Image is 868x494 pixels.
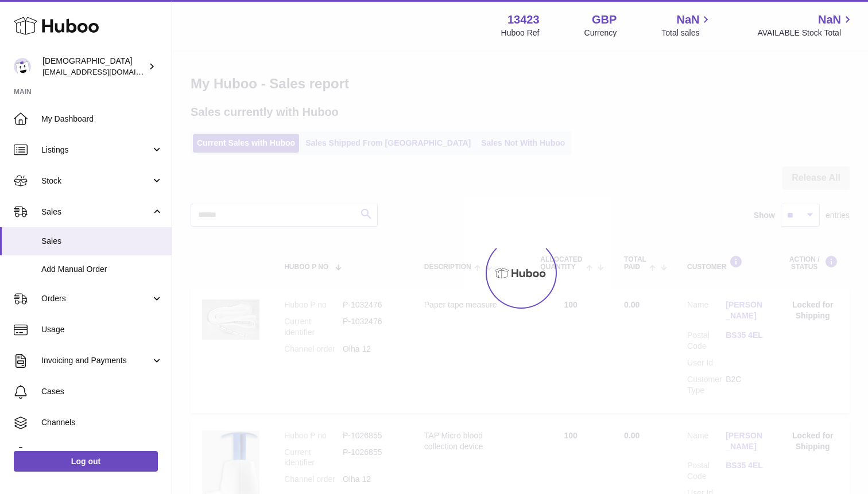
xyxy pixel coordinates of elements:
[41,114,163,125] span: My Dashboard
[41,176,151,186] span: Stock
[41,293,151,304] span: Orders
[41,236,163,247] span: Sales
[661,28,712,38] span: Total sales
[757,12,854,38] a: NaN AVAILABLE Stock Total
[41,386,163,397] span: Cases
[501,28,540,38] div: Huboo Ref
[42,56,146,77] div: [DEMOGRAPHIC_DATA]
[42,67,169,76] span: [EMAIL_ADDRESS][DOMAIN_NAME]
[41,145,151,155] span: Listings
[41,355,151,366] span: Invoicing and Payments
[592,12,617,28] strong: GBP
[41,417,163,428] span: Channels
[41,324,163,335] span: Usage
[676,12,699,28] span: NaN
[507,12,540,28] strong: 13423
[661,12,712,38] a: NaN Total sales
[584,28,617,38] div: Currency
[757,28,854,38] span: AVAILABLE Stock Total
[41,207,151,217] span: Sales
[818,12,841,28] span: NaN
[14,58,31,75] img: olgazyuz@outlook.com
[14,451,158,472] a: Log out
[41,264,163,275] span: Add Manual Order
